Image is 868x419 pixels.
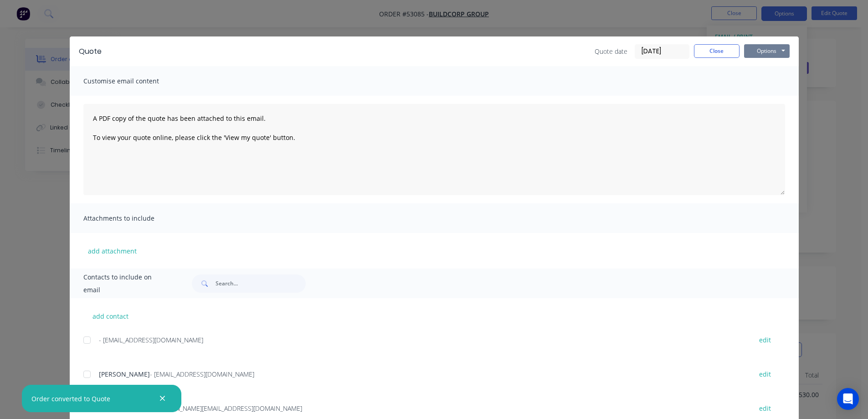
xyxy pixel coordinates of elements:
[83,271,169,296] span: Contacts to include on email
[837,388,859,410] div: Open Intercom Messenger
[83,212,184,225] span: Attachments to include
[754,334,776,346] button: edit
[754,368,776,380] button: edit
[83,104,785,195] textarea: A PDF copy of the quote has been attached to this email. To view your quote online, please click ...
[754,402,776,414] button: edit
[744,44,790,58] button: Options
[595,47,627,56] span: Quote date
[216,274,306,293] input: Search...
[150,404,302,413] span: - [PERSON_NAME][EMAIL_ADDRESS][DOMAIN_NAME]
[83,309,138,323] button: add contact
[694,44,740,58] button: Close
[83,75,184,88] span: Customise email content
[99,336,203,344] span: - [EMAIL_ADDRESS][DOMAIN_NAME]
[83,244,141,258] button: add attachment
[150,370,254,378] span: - [EMAIL_ADDRESS][DOMAIN_NAME]
[31,394,110,403] div: Order converted to Quote
[79,46,102,57] div: Quote
[99,370,150,378] span: [PERSON_NAME]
